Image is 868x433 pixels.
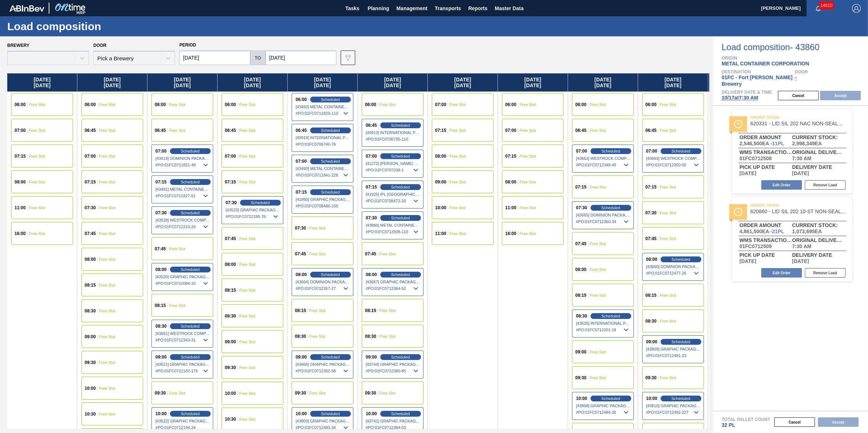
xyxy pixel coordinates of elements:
[435,231,446,236] span: 11:00
[391,123,410,128] span: Scheduled
[296,202,350,210] span: # PO : 01FC0708486-105
[366,412,377,416] span: 10:00
[646,340,657,344] span: 09:00
[590,102,606,107] span: Free Slot
[155,331,210,336] span: [43661] WESTROCK COMPANY - FOLDING CAR - 0008219776
[365,308,376,313] span: 08:15
[7,43,29,48] label: Brewery
[660,376,676,380] span: Free Slot
[295,252,306,256] span: 07:45
[590,242,606,246] span: Free Slot
[505,102,516,107] span: 06:00
[660,236,676,241] span: Free Slot
[169,247,186,251] span: Free Slot
[722,56,868,60] span: Origin
[575,102,587,107] span: 06:00
[365,334,376,339] span: 08:30
[226,208,280,212] span: [43523] GRAPHIC PACKAGING INTERNATIONA - 0008221069
[366,197,420,205] span: # PO : 01FC0708472-33
[520,102,536,107] span: Free Slot
[85,335,96,339] span: 09:00
[85,412,96,416] span: 10:30
[576,217,630,226] span: # PO : 01FC0712360-34
[366,223,420,227] span: [43860] METAL CONTAINER CORPORATION - 0008219743
[366,192,420,197] span: [41925] IPL USA INC - 0008221130
[155,247,166,251] span: 07:45
[296,166,350,171] span: [43493] METAL CONTAINER CORPORATION - 0008219743
[85,386,96,390] span: 10:00
[645,185,657,189] span: 07:15
[795,74,797,80] span: -
[660,128,676,133] span: Free Slot
[645,293,657,298] span: 08:15
[239,262,256,267] span: Free Slot
[646,257,657,262] span: 08:00
[646,404,701,408] span: [43810] GRAPHIC PACKAGING INTERNATIONA - 0008221069
[601,149,620,153] span: Scheduled
[645,236,657,241] span: 07:45
[520,180,536,184] span: Free Slot
[645,211,657,215] span: 07:30
[225,340,236,344] span: 09:00
[505,154,516,158] span: 07:15
[601,206,620,210] span: Scheduled
[179,50,250,65] input: mm/dd/yyyy
[155,218,210,222] span: [43528] WESTROCK COMPANY - FOLDING CAR - 0008219776
[646,396,657,401] span: 10:00
[450,180,466,184] span: Free Slot
[341,50,355,65] button: icon-filter-gray
[15,231,26,236] span: 16:00
[296,128,307,133] span: 06:45
[265,50,336,65] input: mm/dd/yyyy
[778,91,819,100] button: Cancel
[181,149,200,153] span: Scheduled
[468,4,487,13] span: Reports
[576,213,630,217] span: [43665] DOMINION PACKAGING, INC. - 0008325026
[505,231,516,236] span: 16:00
[296,140,350,149] span: # PO : 01FC0706740-76
[380,334,396,339] span: Free Slot
[99,257,115,262] span: Free Slot
[435,154,446,158] span: 08:00
[239,180,256,184] span: Free Slot
[344,53,352,62] img: icon-filter-gray
[366,161,420,166] span: [41272] Brooks and Whittle - Saint Louis - 0008221115
[576,321,630,325] span: [43525] INTERNATIONAL PAPER COMPANY - 0008219785
[226,212,280,221] span: # PO : 01FC0712185-76
[435,128,446,133] span: 07:15
[365,102,376,107] span: 06:00
[29,102,45,107] span: Free Slot
[155,267,167,272] span: 08:00
[672,340,690,344] span: Scheduled
[722,61,809,66] span: METAL CONTAINER CORPORATION
[590,185,606,189] span: Free Slot
[155,355,167,359] span: 09:00
[181,355,200,359] span: Scheduled
[85,102,96,107] span: 06:00
[520,154,536,158] span: Free Slot
[309,252,326,256] span: Free Slot
[601,314,620,318] span: Scheduled
[321,159,340,163] span: Scheduled
[321,272,340,277] span: Scheduled
[239,314,256,318] span: Free Slot
[85,128,96,133] span: 06:45
[645,376,657,380] span: 09:30
[15,206,26,210] span: 11:00
[396,4,427,13] span: Management
[576,396,587,401] span: 10:00
[645,128,657,133] span: 06:45
[435,180,446,184] span: 09:00
[450,206,466,210] span: Free Slot
[239,340,256,344] span: Free Slot
[29,231,45,236] span: Free Slot
[645,102,657,107] span: 06:00
[7,22,136,31] h1: Load composition
[296,367,350,375] span: # PO : 01FC0712362-58
[239,128,256,133] span: Free Slot
[366,227,420,236] span: # PO : 01FC0712508-110
[852,4,861,13] img: Logout
[495,4,523,13] span: Master Data
[576,206,587,210] span: 07:30
[391,412,410,416] span: Scheduled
